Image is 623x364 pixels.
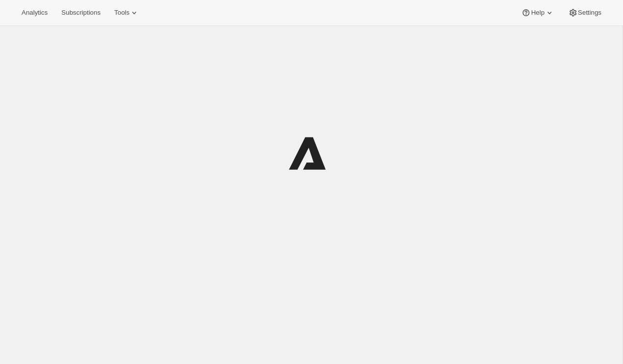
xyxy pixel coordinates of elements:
button: Help [515,6,560,20]
button: Tools [108,6,145,20]
button: Analytics [16,6,53,20]
span: Settings [578,9,601,17]
span: Tools [114,9,129,17]
button: Settings [562,6,607,20]
span: Subscriptions [61,9,100,17]
span: Help [531,9,544,17]
button: Subscriptions [55,6,106,20]
span: Analytics [22,9,48,17]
